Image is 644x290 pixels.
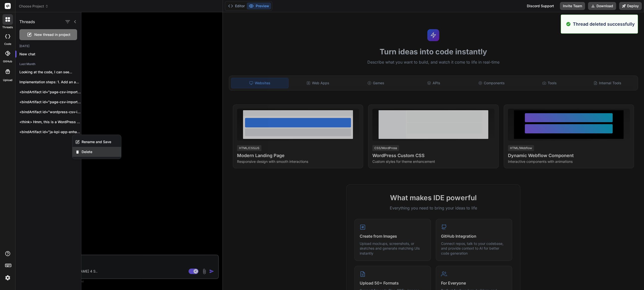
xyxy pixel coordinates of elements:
p: New chat [19,52,81,57]
button: Preview [247,2,271,9]
p: <think> Hmm, this is a WordPress plugin... [19,119,81,124]
p: Looking at the code, I can see... [19,70,81,75]
h1: Threads [19,19,35,25]
span: Delete [82,149,92,154]
button: Delete [72,147,121,157]
label: GitHub [3,59,12,64]
span: Rename and Save [82,139,111,144]
button: Editor [226,2,247,9]
button: Invite Team [560,2,585,10]
img: settings [3,274,12,282]
button: Deploy [619,2,642,10]
p: <bindArtifact id="ja-kpi-app-enhanced" title="JA KPI App Enhanced"> <bindAction... [19,129,81,134]
div: Discord Support [524,2,557,10]
p: Implementation steps: 1. Add an admin tools... [19,80,81,85]
h2: [DATE] [15,44,81,48]
p: <bindArtifact id="page-csv-importer-placeholder-fix" title="Page CSV Importer — placeholder... [19,99,81,104]
button: Rename and Save [72,137,121,147]
img: alert [566,21,571,27]
p: <bindArtifact id="page-csv-importer" title="Page CSV Importer"> <bindAction type="file"... [19,90,81,95]
span: Choose Project [19,4,49,9]
label: Upload [3,78,12,82]
p: <bindArtifact id="wordpress-csv-importer" title="WordPress CSV Importer"> <bindAction type="file"... [19,109,81,114]
h2: Last Month [15,62,81,66]
p: Thread deleted successfully [573,21,635,27]
span: New thread in project [34,32,70,37]
label: threads [2,25,13,29]
button: Download [588,2,616,10]
label: code [4,42,11,46]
